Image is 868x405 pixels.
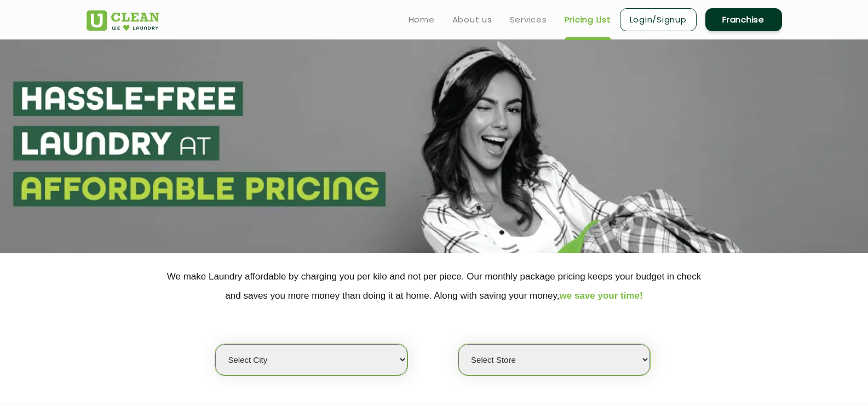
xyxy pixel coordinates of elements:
[409,13,435,26] a: Home
[560,290,643,301] span: we save your time!
[510,13,547,26] a: Services
[705,8,782,31] a: Franchise
[452,13,492,26] a: About us
[87,10,159,31] img: UClean Laundry and Dry Cleaning
[620,8,697,31] a: Login/Signup
[565,13,611,26] a: Pricing List
[87,267,782,305] p: We make Laundry affordable by charging you per kilo and not per piece. Our monthly package pricin...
